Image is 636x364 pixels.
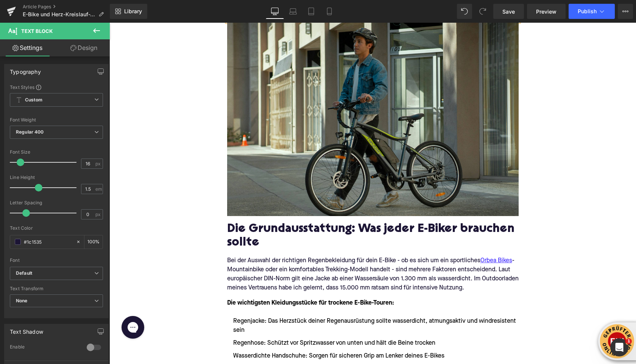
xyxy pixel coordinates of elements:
[118,233,409,270] p: Bei der Auswahl der richtigen Regenbekleidung für dein E-Bike - ob es sich um ein sportliches -Mo...
[10,324,43,335] div: Text Shadow
[371,233,403,243] a: Orbea Bikes
[16,270,32,277] i: Default
[610,338,628,356] iframe: Intercom live chat
[56,39,111,56] a: Design
[10,286,103,291] div: Text Transform
[95,187,102,191] span: em
[23,4,110,10] a: Article Pages
[284,4,302,19] a: Laptop
[527,4,566,19] a: Preview
[118,316,409,325] li: Regenhose: Schützt vor Spritzwasser von unten und hält die Beine trocken
[118,294,409,312] li: Regenjacke: Das Herzstück deiner Regenausrüstung sollte wasserdicht, atmungsaktiv und windresiste...
[10,344,79,352] div: Enable
[118,329,409,338] li: Wasserdichte Handschuhe: Sorgen für sicheren Grip am Lenker deines E-Bikes
[626,338,632,344] span: 1
[302,4,320,19] a: Tablet
[124,8,142,15] span: Library
[118,277,285,283] strong: Die wichtigsten Kleidungsstücke für trockene E-Bike-Touren:
[95,212,102,217] span: px
[84,235,103,249] div: %
[10,64,41,75] div: Typography
[10,226,103,231] div: Text Color
[10,117,103,123] div: Font Weight
[10,200,103,205] div: Letter Spacing
[16,298,28,303] b: None
[266,4,284,19] a: Desktop
[24,238,72,246] input: Color
[536,8,556,16] span: Preview
[95,161,102,166] span: px
[118,200,409,227] h2: Die Grundausstattung: Was jeder E-Biker brauchen sollte
[25,97,42,103] b: Custom
[457,4,472,19] button: Undo
[578,8,597,14] span: Publish
[502,8,515,16] span: Save
[618,4,633,19] button: More
[10,84,103,90] div: Text Styles
[23,11,95,17] span: E-Bike und Herz-Kreislauf-Training: So profitierst du gesundheitlich
[10,149,103,155] div: Font Size
[16,129,44,135] b: Regular 400
[320,4,338,19] a: Mobile
[10,175,103,180] div: Line Height
[8,291,39,319] iframe: Gorgias live chat messenger
[475,4,490,19] button: Redo
[110,4,147,19] a: New Library
[10,258,103,263] div: Font
[21,28,53,34] span: Text Block
[569,4,615,19] button: Publish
